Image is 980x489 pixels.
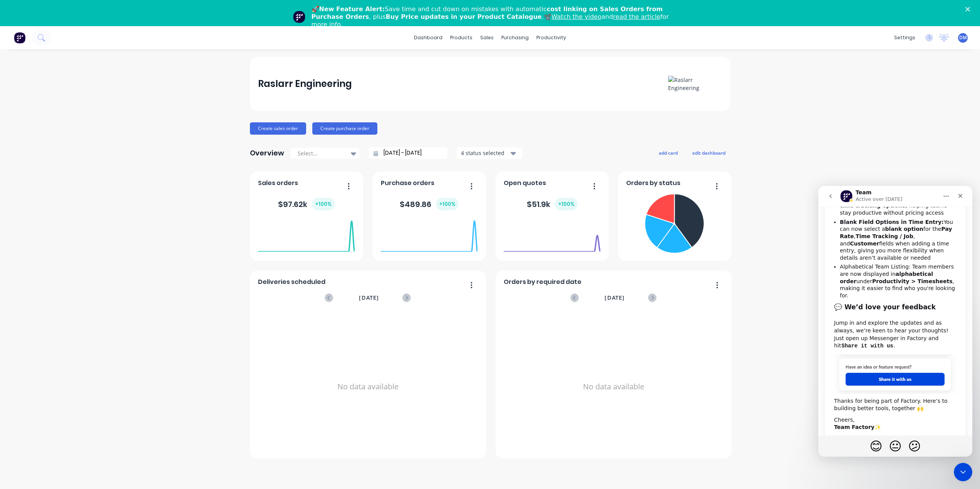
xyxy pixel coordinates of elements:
[23,157,75,164] code: Share it with us
[250,122,306,135] button: Create sales order
[613,13,660,20] a: read the article
[381,179,434,188] span: Purchase orders
[818,186,972,457] iframe: Intercom live chat
[250,145,284,161] div: Overview
[51,253,64,268] span: 😊
[533,32,570,43] div: productivity
[504,179,546,188] span: Open quotes
[87,251,106,269] span: confused reaction
[258,179,298,188] span: Sales orders
[22,33,138,76] li: You can now select a for the , , and fields when adding a time entry, giving you more flexibility...
[319,5,385,13] b: New Feature Alert:
[359,294,379,302] span: [DATE]
[312,122,377,135] button: Create purchase order
[22,40,134,53] b: Pay Rate
[258,76,352,92] div: Raslarr Engineering
[400,198,459,210] div: $ 489.86
[965,7,973,12] div: Close
[476,32,498,43] div: sales
[16,212,138,227] div: Thanks for being part of Factory. Here’s to building better tools, together 🙌
[527,198,578,210] div: $ 51.9k
[70,253,83,268] span: 😐
[626,179,680,188] span: Orders by status
[54,92,134,98] b: Productivity > Timesheets
[22,85,115,98] b: alphabetical order
[67,251,87,269] span: neutral face reaction
[14,32,25,43] img: Factory
[37,47,95,53] b: Time Tracking / Job
[687,148,730,158] button: edit dashboard
[890,32,919,43] div: settings
[90,253,102,268] span: 😕
[312,5,675,28] div: 🚀 Save time and cut down on mistakes with automatic , plus .📽️ and for more info.
[551,13,601,20] a: Watch the video
[498,32,533,43] div: purchasing
[386,13,542,20] b: Buy Price updates in your Product Catalogue
[48,251,67,269] span: blush reaction
[654,148,683,158] button: add card
[278,198,335,210] div: $ 97.62k
[22,33,126,39] b: Blank Field Options in Time Entry:
[461,149,509,157] div: 4 status selected
[457,147,522,159] button: 4 status selected
[32,55,61,61] b: Customer
[67,40,105,46] b: blank option
[504,312,723,461] div: No data available
[605,294,625,302] span: [DATE]
[959,34,967,41] span: DM
[446,32,476,43] div: products
[954,463,972,481] iframe: Intercom live chat
[668,76,722,92] img: Raslarr Engineering
[22,77,138,113] li: Alphabetical Team Listing: Team members are now displayed in under , making it easier to find who...
[293,11,305,23] img: Profile image for Team
[16,230,138,245] div: Cheers, ​ ✨
[16,134,138,164] div: Jump in and explore the updates and as always, we’re keen to hear your thoughts! Just open up Mes...
[312,5,663,20] b: cost linking on Sales Orders from Purchase Orders
[258,312,477,461] div: No data available
[16,238,56,244] b: Team Factory
[410,32,446,43] a: dashboard
[16,117,138,130] h2: 💬 We’d love your feedback
[312,198,335,210] div: + 100 %
[436,198,459,210] div: + 100 %
[555,198,578,210] div: + 100 %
